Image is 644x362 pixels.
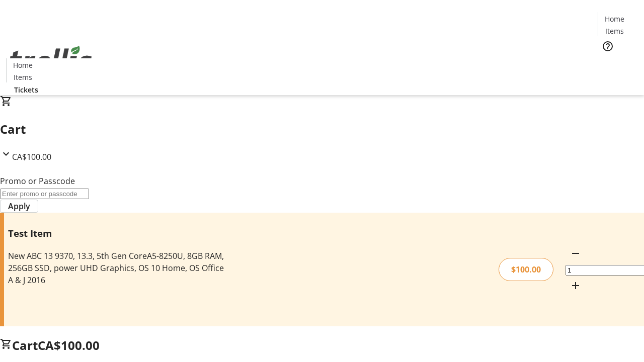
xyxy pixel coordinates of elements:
[605,26,624,36] span: Items
[38,337,100,353] span: CA$100.00
[598,58,638,69] a: Tickets
[566,276,586,296] button: Increment by one
[6,35,96,85] img: Orient E2E Organization YEeFUxQwnB's Logo
[13,60,33,70] span: Home
[12,151,51,162] span: CA$100.00
[8,200,30,212] span: Apply
[8,250,228,286] div: New ABC 13 9370, 13.3, 5th Gen CoreA5-8250U, 8GB RAM, 256GB SSD, power UHD Graphics, OS 10 Home, ...
[499,258,553,281] div: $100.00
[14,72,32,82] span: Items
[598,14,630,24] a: Home
[6,84,46,95] a: Tickets
[7,72,39,82] a: Items
[7,60,39,70] a: Home
[605,14,624,24] span: Home
[606,58,630,69] span: Tickets
[598,36,618,56] button: Help
[566,243,586,263] button: Decrement by one
[14,84,38,95] span: Tickets
[8,226,228,240] h3: Test Item
[598,26,630,36] a: Items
